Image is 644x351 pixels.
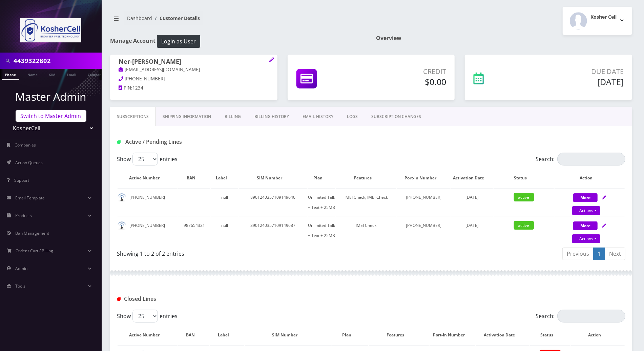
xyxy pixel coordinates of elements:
div: IMEI Check, IMEI Check [336,192,396,202]
th: Plan: activate to sort column ascending [332,325,368,345]
p: Due Date [527,66,624,77]
th: Action: activate to sort column ascending [555,168,625,188]
label: Show entries [117,153,178,165]
label: Search: [536,310,625,323]
h1: Active / Pending Lines [117,139,279,145]
div: Showing 1 to 2 of 2 entries [117,247,366,258]
span: active [514,221,534,230]
a: Login as User [155,37,200,44]
h1: Ner-[PERSON_NAME] [119,58,269,66]
img: default.png [118,221,126,230]
th: Action : activate to sort column ascending [571,325,625,345]
span: [DATE] [465,194,479,200]
a: EMAIL HISTORY [296,107,340,126]
span: active [514,193,534,201]
td: [PHONE_NUMBER] [397,189,451,216]
a: SUBSCRIPTION CHANGES [365,107,428,126]
li: Customer Details [152,15,200,22]
td: [PHONE_NUMBER] [118,189,178,216]
a: PIN: [119,85,132,92]
a: LOGS [340,107,365,126]
span: Admin [15,266,27,271]
th: BAN: activate to sort column ascending [178,168,210,188]
th: Label: activate to sort column ascending [210,325,244,345]
h2: Kosher Cell [590,14,617,20]
a: Email [63,69,80,79]
input: Search: [557,153,625,165]
a: Dashboard [127,15,152,21]
span: Products [15,213,32,218]
input: Search: [557,310,625,323]
a: Shipping Information [156,107,218,126]
input: Search in Company [14,54,100,67]
th: Label: activate to sort column ascending [211,168,238,188]
img: default.png [118,193,126,202]
p: Credit [363,66,446,77]
a: Subscriptions [110,107,156,126]
nav: breadcrumb [110,11,366,31]
td: 987654321 [178,217,210,244]
span: [DATE] [465,222,479,228]
th: SIM Number: activate to sort column ascending [245,325,332,345]
th: Port-In Number: activate to sort column ascending [430,325,475,345]
span: Email Template [15,195,45,201]
img: KosherCell [20,18,81,42]
span: Ban Management [15,230,49,236]
h1: Closed Lines [117,296,279,302]
a: Company [84,69,107,79]
a: 1 [593,248,605,260]
select: Showentries [132,310,158,323]
button: Kosher Cell [563,7,632,35]
span: Support [14,177,29,183]
th: Features: activate to sort column ascending [369,325,429,345]
select: Showentries [132,153,158,165]
th: Active Number: activate to sort column ascending [118,168,178,188]
h1: Manage Account [110,35,366,48]
td: Unlimited Talk + Text + 25MB [308,189,336,216]
span: Tools [15,283,25,289]
a: Billing History [248,107,296,126]
button: More [573,221,598,230]
a: Name [24,69,41,79]
th: Plan: activate to sort column ascending [308,168,336,188]
th: Activation Date: activate to sort column ascending [476,325,529,345]
th: Activation Date: activate to sort column ascending [451,168,493,188]
label: Search: [536,153,625,165]
a: Next [605,248,625,260]
h1: Overview [376,35,632,41]
a: [EMAIL_ADDRESS][DOMAIN_NAME] [119,66,200,73]
div: IMEI Check [336,220,396,231]
th: Status: activate to sort column ascending [530,325,570,345]
a: Phone [2,69,19,80]
span: Order / Cart / Billing [16,248,54,254]
td: null [211,189,238,216]
a: SIM [46,69,59,79]
a: Actions [572,234,600,243]
th: BAN: activate to sort column ascending [178,325,209,345]
h5: $0.00 [363,77,446,87]
th: Active Number: activate to sort column descending [118,325,178,345]
button: More [573,193,598,202]
td: Unlimited Talk + Text + 25MB [308,217,336,244]
th: Port-In Number: activate to sort column ascending [397,168,451,188]
td: [PHONE_NUMBER] [118,217,178,244]
a: Switch to Master Admin [16,110,86,122]
td: 8901240357109149687 [239,217,307,244]
h5: [DATE] [527,77,624,87]
a: Billing [218,107,248,126]
label: Show entries [117,310,178,323]
span: 1234 [132,85,143,91]
img: Active / Pending Lines [117,140,121,144]
th: Status: activate to sort column ascending [494,168,554,188]
td: [PHONE_NUMBER] [397,217,451,244]
span: Action Queues [15,160,43,165]
span: [PHONE_NUMBER] [125,76,165,82]
a: Actions [572,206,600,215]
button: Login as User [157,35,200,48]
img: Closed Lines [117,297,121,301]
td: 8901240357109149646 [239,189,307,216]
a: Previous [562,248,594,260]
th: SIM Number: activate to sort column ascending [239,168,307,188]
th: Features: activate to sort column ascending [336,168,396,188]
